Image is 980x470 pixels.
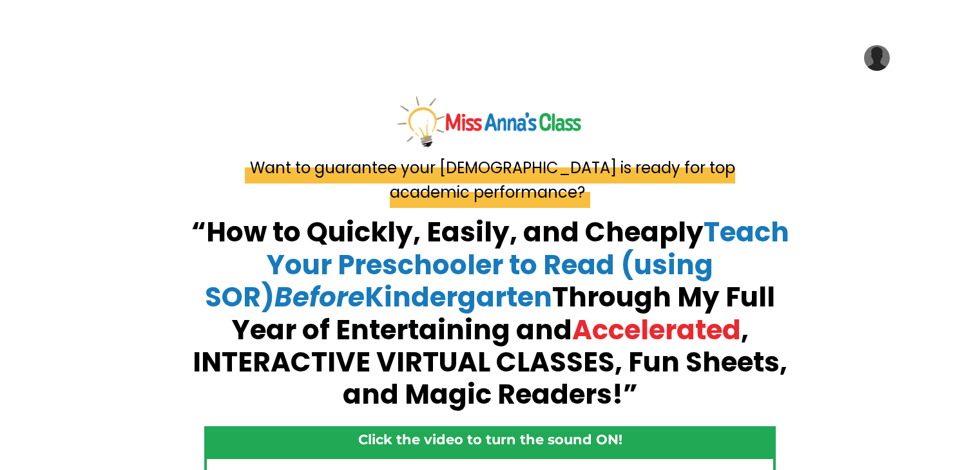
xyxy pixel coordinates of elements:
strong: Click the video to turn the sound ON! [358,431,622,447]
em: Before [274,278,365,316]
span: Accelerated [572,311,741,349]
strong: “How to Quickly, Easily, and Cheaply Through My Full Year of Entertaining and , INTERACTIVE VIRTU... [191,213,789,413]
img: User Avatar [864,45,890,71]
span: Teach Your Preschooler to Read (using SOR) Kindergarten [205,213,789,316]
span: Want to guarantee your [DEMOGRAPHIC_DATA] is ready for top academic performance? [245,152,735,208]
